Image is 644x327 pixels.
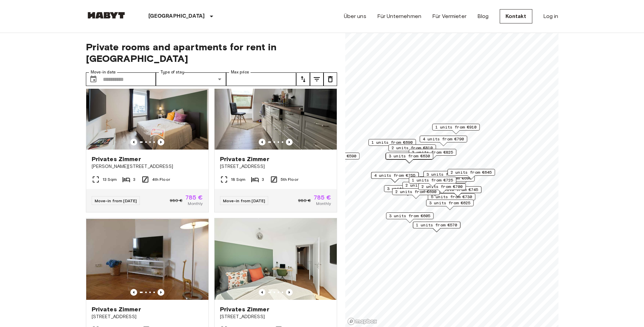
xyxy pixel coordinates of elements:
[428,193,475,204] div: Map marker
[426,200,474,210] div: Map marker
[92,313,203,320] span: [STREET_ADDRESS]
[427,175,475,185] div: Map marker
[220,305,269,313] span: Privates Zimmer
[437,187,478,193] span: 3 units from €745
[412,177,453,183] span: 1 units from €725
[368,139,416,150] div: Map marker
[409,177,456,187] div: Map marker
[435,124,477,130] span: 1 units from €910
[386,153,433,163] div: Map marker
[412,149,453,155] span: 2 units from €825
[215,68,337,150] img: Marketing picture of unit DE-02-012-002-01HF
[543,12,558,20] a: Log in
[402,182,450,192] div: Map marker
[315,153,356,159] span: 3 units from €590
[130,289,137,296] button: Previous image
[374,172,416,178] span: 4 units from €755
[477,12,489,20] a: Blog
[500,9,532,23] a: Kontakt
[86,68,208,150] img: Marketing picture of unit DE-02-014-004-01HF
[423,136,464,142] span: 4 units from €790
[347,317,377,325] a: Mapbox logo
[386,212,434,223] div: Map marker
[377,12,421,20] a: Für Unternehmen
[231,69,249,75] label: Max price
[434,186,481,197] div: Map marker
[87,72,100,86] button: Choose date
[418,183,466,194] div: Map marker
[388,144,436,155] div: Map marker
[259,139,265,145] button: Previous image
[392,188,440,199] div: Map marker
[423,171,471,182] div: Map marker
[220,313,331,320] span: [STREET_ADDRESS]
[431,194,472,200] span: 5 units from €730
[133,176,135,183] span: 3
[130,139,137,145] button: Previous image
[344,12,366,20] a: Über uns
[170,197,183,204] span: 980 €
[324,72,337,86] button: tune
[103,176,117,183] span: 13 Sqm
[413,222,460,232] div: Map marker
[432,12,466,20] a: Für Vermieter
[148,12,205,20] p: [GEOGRAPHIC_DATA]
[259,289,265,296] button: Previous image
[92,155,141,163] span: Privates Zimmer
[387,186,428,192] span: 3 units from €785
[395,189,437,195] span: 2 units from €690
[426,171,468,177] span: 3 units from €800
[450,169,492,175] span: 2 units from €645
[409,149,456,159] div: Map marker
[420,136,467,146] div: Map marker
[220,155,269,163] span: Privates Zimmer
[185,194,203,201] span: 785 €
[416,222,457,228] span: 1 units from €570
[391,145,433,151] span: 2 units from €810
[231,176,246,183] span: 18 Sqm
[281,176,298,183] span: 5th Floor
[389,153,430,159] span: 3 units from €630
[312,153,360,163] div: Map marker
[429,200,471,206] span: 3 units from €625
[371,172,419,183] div: Map marker
[161,69,184,75] label: Type of stay
[405,182,447,188] span: 2 units from €925
[371,139,413,145] span: 1 units from €690
[220,163,331,170] span: [STREET_ADDRESS]
[384,185,431,196] div: Map marker
[316,201,331,207] span: Monthly
[158,289,164,296] button: Previous image
[86,68,209,212] a: Marketing picture of unit DE-02-014-004-01HFPrevious imagePrevious imagePrivates Zimmer[PERSON_NA...
[447,169,495,179] div: Map marker
[314,194,331,201] span: 785 €
[86,41,337,64] span: Private rooms and apartments for rent in [GEOGRAPHIC_DATA]
[262,176,264,183] span: 3
[215,218,337,300] img: Marketing picture of unit DE-02-021-001-02HF
[91,69,116,75] label: Move-in date
[286,289,293,296] button: Previous image
[152,176,170,183] span: 4th Floor
[296,72,310,86] button: tune
[389,213,430,219] span: 3 units from €605
[421,184,463,190] span: 2 units from €700
[188,201,203,207] span: Monthly
[86,12,127,19] img: Habyt
[286,139,293,145] button: Previous image
[92,163,203,170] span: [PERSON_NAME][STREET_ADDRESS]
[310,72,324,86] button: tune
[223,198,265,203] span: Move-in from [DATE]
[432,124,480,134] div: Map marker
[214,68,337,212] a: Marketing picture of unit DE-02-012-002-01HFPrevious imagePrevious imagePrivates Zimmer[STREET_AD...
[95,198,137,203] span: Move-in from [DATE]
[86,218,208,300] img: Marketing picture of unit DE-02-017-001-04HF
[298,197,311,204] span: 980 €
[385,153,433,163] div: Map marker
[158,139,164,145] button: Previous image
[92,305,141,313] span: Privates Zimmer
